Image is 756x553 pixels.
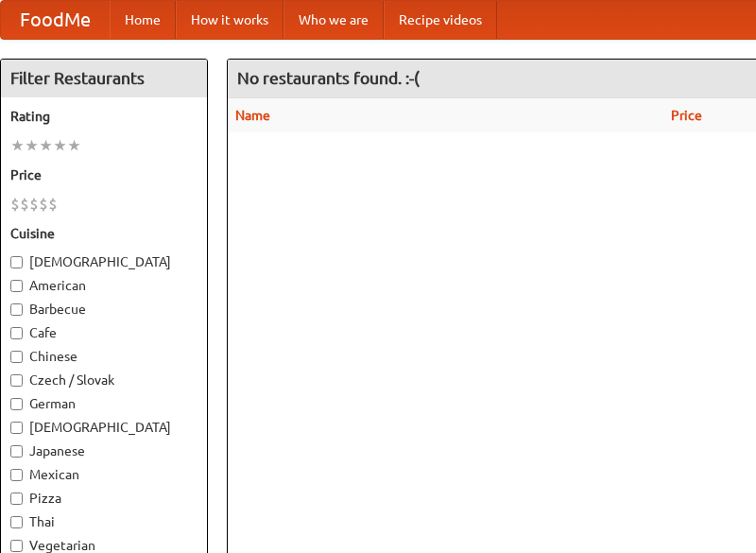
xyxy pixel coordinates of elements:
input: Japanese [10,445,23,458]
li: ★ [39,135,53,156]
label: American [10,276,198,295]
label: Thai [10,512,198,531]
li: ★ [25,135,39,156]
ng-pluralize: No restaurants found. :-( [237,69,420,87]
li: $ [10,194,20,215]
input: Czech / Slovak [10,374,23,387]
label: German [10,394,198,413]
label: Barbecue [10,300,198,319]
a: Recipe videos [384,1,497,39]
a: Price [671,108,702,123]
label: Japanese [10,441,198,460]
label: Chinese [10,347,198,366]
label: [DEMOGRAPHIC_DATA] [10,252,198,271]
h5: Cuisine [10,224,198,243]
input: German [10,398,23,410]
a: FoodMe [1,1,110,39]
li: $ [48,194,58,215]
input: Barbecue [10,303,23,316]
a: Who we are [283,1,384,39]
input: American [10,280,23,292]
li: $ [29,194,39,215]
a: How it works [176,1,283,39]
input: Pizza [10,493,23,505]
label: Czech / Slovak [10,371,198,389]
input: Mexican [10,469,23,481]
input: Chinese [10,351,23,363]
input: Thai [10,516,23,528]
label: Mexican [10,465,198,484]
li: $ [39,194,48,215]
input: [DEMOGRAPHIC_DATA] [10,256,23,268]
input: Cafe [10,327,23,339]
input: [DEMOGRAPHIC_DATA] [10,422,23,434]
label: [DEMOGRAPHIC_DATA] [10,418,198,437]
li: $ [20,194,29,215]
li: ★ [67,135,81,156]
li: ★ [53,135,67,156]
h4: Filter Restaurants [1,60,207,97]
a: Name [235,108,270,123]
a: Home [110,1,176,39]
label: Pizza [10,489,198,508]
h5: Rating [10,107,198,126]
li: ★ [10,135,25,156]
input: Vegetarian [10,540,23,552]
label: Cafe [10,323,198,342]
h5: Price [10,165,198,184]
